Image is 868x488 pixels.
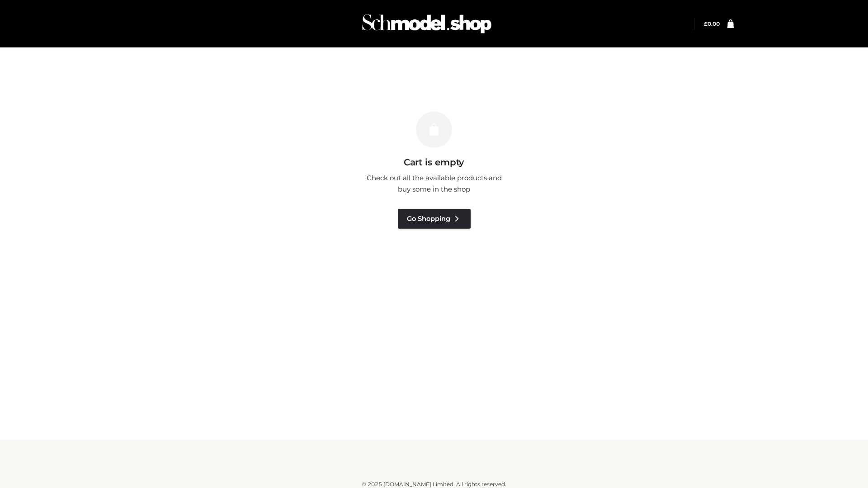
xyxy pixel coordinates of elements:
[704,20,720,27] bdi: 0.00
[359,6,495,42] img: Schmodel Admin 964
[362,172,506,195] p: Check out all the available products and buy some in the shop
[155,157,713,168] h3: Cart is empty
[704,20,708,27] span: £
[704,20,720,27] a: £0.00
[398,209,471,229] a: Go Shopping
